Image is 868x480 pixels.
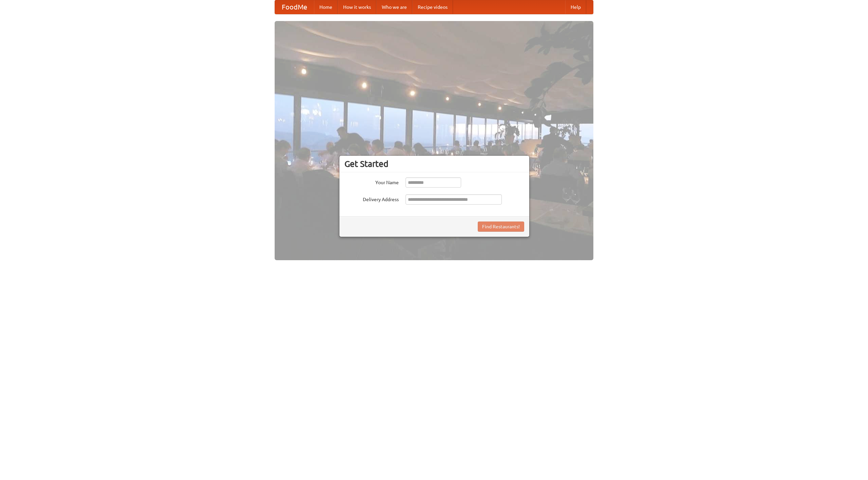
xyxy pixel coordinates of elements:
label: Delivery Address [344,194,399,203]
label: Your Name [344,177,399,186]
a: Help [565,0,586,14]
a: Home [314,0,338,14]
a: FoodMe [275,0,314,14]
button: Find Restaurants! [478,222,524,232]
h3: Get Started [344,159,524,169]
a: Recipe videos [412,0,453,14]
a: How it works [338,0,376,14]
a: Who we are [376,0,412,14]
